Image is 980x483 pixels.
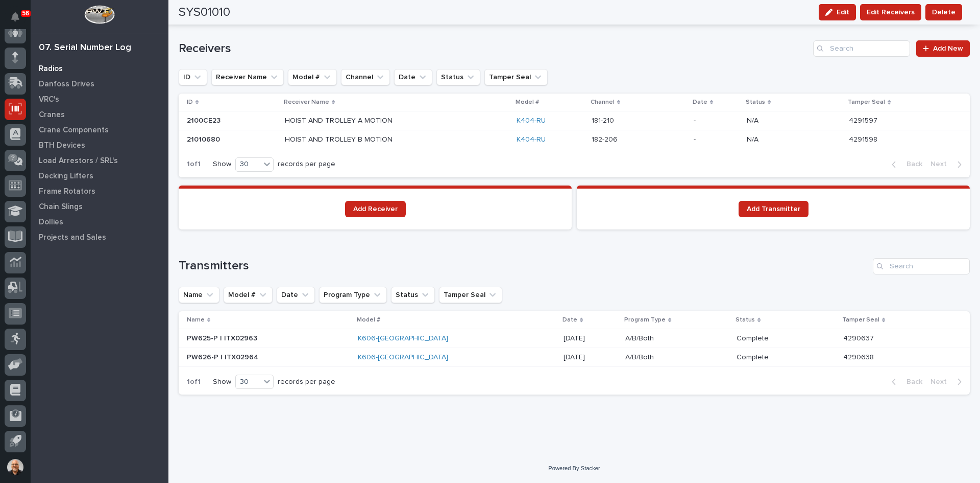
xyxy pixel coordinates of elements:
[285,133,395,144] p: HOIST AND TROLLEY B MOTION
[39,218,63,227] p: Dollies
[213,160,231,169] p: Show
[916,40,970,57] a: Add New
[319,287,387,303] button: Program Type
[345,201,406,217] a: Add Receiver
[484,69,548,85] button: Tamper Seal
[926,159,970,169] button: Next
[31,137,168,153] a: BTH Devices
[900,159,922,169] span: Back
[737,332,771,343] p: Complete
[548,465,600,471] a: Powered By Stacker
[31,153,168,168] a: Load Arrestors / SRL's
[39,172,93,181] p: Decking Lifters
[926,377,970,386] button: Next
[179,41,809,56] h1: Receivers
[849,114,879,125] p: 4291597
[436,69,480,85] button: Status
[179,69,207,85] button: ID
[747,205,800,213] span: Add Transmitter
[394,69,432,85] button: Date
[849,133,879,144] p: 4291598
[813,40,910,57] input: Search
[278,160,335,169] p: records per page
[563,353,617,362] p: [DATE]
[39,110,65,120] p: Cranes
[746,97,765,108] p: Status
[932,6,955,18] span: Delete
[693,97,707,108] p: Date
[211,69,284,85] button: Receiver Name
[694,135,739,144] p: -
[13,12,26,29] div: Notifications56
[31,91,168,107] a: VRC's
[278,378,335,386] p: records per page
[187,114,223,125] p: 2100CE23
[842,314,879,326] p: Tamper Seal
[187,351,260,362] p: PW626-P | ITX02964
[930,159,953,169] span: Next
[900,377,922,386] span: Back
[288,69,337,85] button: Model #
[843,332,876,343] p: 4290637
[39,80,94,89] p: Danfoss Drives
[39,64,63,74] p: Radios
[179,287,219,303] button: Name
[694,117,739,125] p: -
[930,377,953,386] span: Next
[843,351,876,362] p: 4290638
[39,126,109,135] p: Crane Components
[179,259,869,273] h1: Transmitters
[39,156,118,166] p: Load Arrestors / SRL's
[22,10,29,17] p: 56
[31,107,168,122] a: Cranes
[187,133,222,144] p: 21010680
[31,76,168,91] a: Danfoss Drives
[739,201,808,217] a: Add Transmitter
[925,4,962,20] button: Delete
[179,370,209,395] p: 1 of 1
[31,168,168,183] a: Decking Lifters
[357,314,380,326] p: Model #
[187,332,259,343] p: PW625-P | ITX02963
[236,159,260,170] div: 30
[39,202,83,212] p: Chain Slings
[391,287,435,303] button: Status
[277,287,315,303] button: Date
[39,95,59,104] p: VRC's
[884,377,926,386] button: Back
[884,159,926,169] button: Back
[31,61,168,76] a: Radios
[31,229,168,245] a: Projects and Sales
[353,205,398,213] span: Add Receiver
[224,287,273,303] button: Model #
[31,183,168,199] a: Frame Rotators
[84,5,114,24] img: Workspace Logo
[517,135,546,144] a: K404-RU
[39,141,85,150] p: BTH Devices
[867,6,915,18] span: Edit Receivers
[747,133,761,144] p: N/A
[179,329,970,348] tr: PW625-P | ITX02963PW625-P | ITX02963 K606-[GEOGRAPHIC_DATA] [DATE]A/B/BothA/B/Both CompleteComple...
[179,130,970,149] tr: 2101068021010680 HOIST AND TROLLEY B MOTIONHOIST AND TROLLEY B MOTION K404-RU 182-206182-206 -N/A...
[341,69,390,85] button: Channel
[179,348,970,367] tr: PW626-P | ITX02964PW626-P | ITX02964 K606-[GEOGRAPHIC_DATA] [DATE]A/B/BothA/B/Both CompleteComple...
[31,214,168,229] a: Dollies
[213,378,231,386] p: Show
[517,117,546,125] a: K404-RU
[179,152,209,177] p: 1 of 1
[285,114,395,125] p: HOIST AND TROLLEY A MOTION
[625,332,656,343] p: A/B/Both
[39,42,131,54] div: 07. Serial Number Log
[933,45,963,52] span: Add New
[39,187,95,196] p: Frame Rotators
[873,258,970,274] input: Search
[592,114,616,125] p: 181-210
[358,334,448,343] a: K606-[GEOGRAPHIC_DATA]
[562,314,577,326] p: Date
[563,334,617,343] p: [DATE]
[860,4,921,20] button: Edit Receivers
[5,6,26,28] button: Notifications
[624,314,666,326] p: Program Type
